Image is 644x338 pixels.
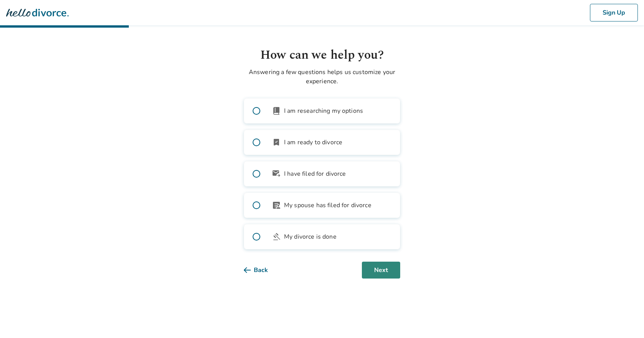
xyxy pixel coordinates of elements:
[284,106,363,115] span: I am researching my options
[244,262,280,279] button: Back
[606,301,644,338] iframe: Chat Widget
[244,68,400,86] p: Answering a few questions helps us customize your experience.
[284,232,337,241] span: My divorce is done
[272,232,281,241] span: gavel
[362,262,400,279] button: Next
[284,169,346,178] span: I have filed for divorce
[272,201,281,210] span: article_person
[284,138,342,147] span: I am ready to divorce
[590,4,638,21] button: Sign Up
[272,169,281,178] span: outgoing_mail
[272,106,281,115] span: book_2
[284,201,371,210] span: My spouse has filed for divorce
[272,138,281,147] span: bookmark_check
[244,46,400,64] h1: How can we help you?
